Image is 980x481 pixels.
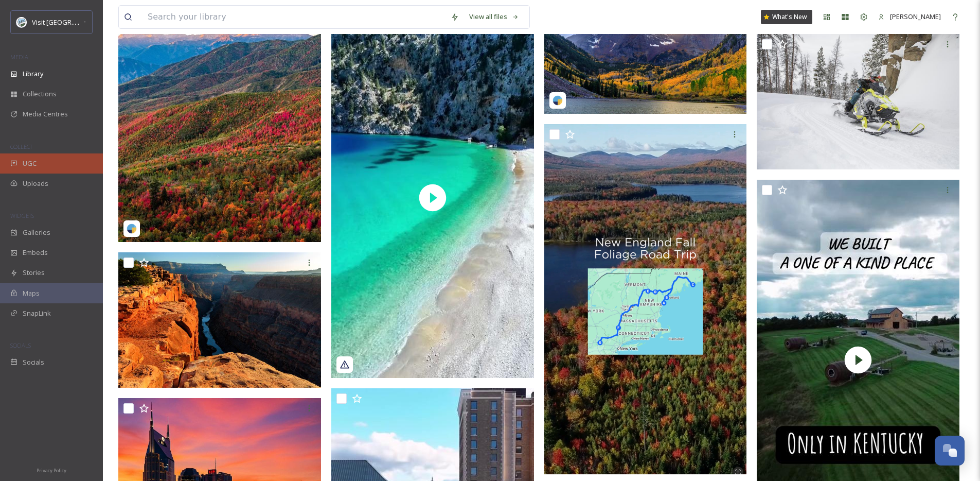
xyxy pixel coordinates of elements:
[37,467,66,474] span: Privacy Policy
[10,341,31,349] span: SOCIALS
[23,228,50,237] span: Galleries
[10,53,28,61] span: MEDIA
[23,248,48,257] span: Embeds
[761,10,812,24] a: What's New
[23,89,57,99] span: Collections
[23,357,44,367] span: Socials
[873,7,946,27] a: [PERSON_NAME]
[553,95,563,106] img: snapsea-logo.png
[118,252,321,388] img: Toroweap - DS - Sunrise3-.jpg
[10,143,32,150] span: COLLECT
[331,17,534,377] img: thumbnail
[23,179,48,188] span: Uploads
[935,436,965,466] button: Open Chat
[757,34,959,169] img: _5__0279.jpg
[32,17,131,27] span: Visit [GEOGRAPHIC_DATA] Parks
[23,288,40,298] span: Maps
[23,308,51,318] span: SnapLink
[544,124,747,474] img: Screenshot 2025-09-08 at 12.26.59 PM.png
[464,7,524,27] a: View all files
[10,212,34,219] span: WIDGETS
[890,12,941,21] span: [PERSON_NAME]
[142,6,446,28] input: Search your library
[37,463,66,476] a: Privacy Policy
[23,109,68,119] span: Media Centres
[23,159,37,168] span: UGC
[23,69,43,79] span: Library
[23,268,45,278] span: Stories
[16,17,27,27] img: download.png
[127,224,137,234] img: snapsea-logo.png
